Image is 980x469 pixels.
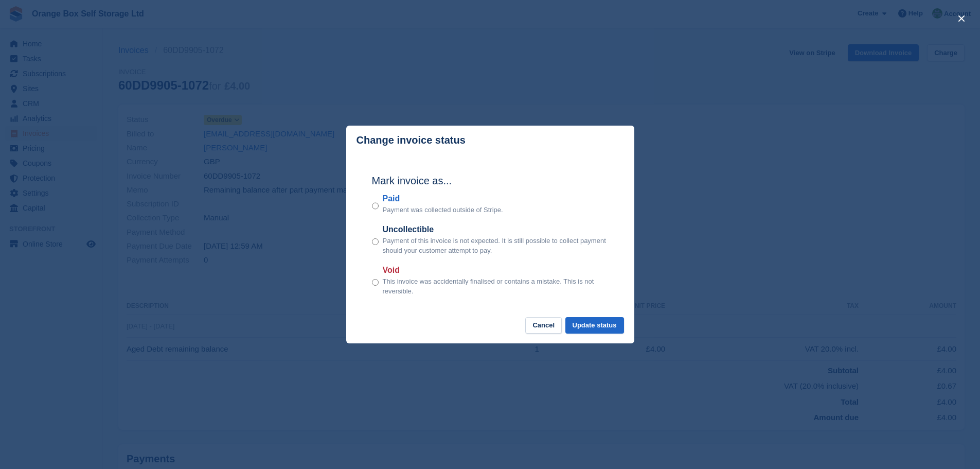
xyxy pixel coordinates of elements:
label: Paid [383,193,503,205]
p: This invoice was accidentally finalised or contains a mistake. This is not reversible. [383,276,609,297]
label: Uncollectible [383,223,609,236]
button: Update status [565,317,624,334]
label: Void [383,264,609,276]
button: close [953,10,970,27]
p: Change invoice status [357,134,466,146]
h2: Mark invoice as... [372,173,609,188]
p: Payment of this invoice is not expected. It is still possible to collect payment should your cust... [383,236,609,256]
p: Payment was collected outside of Stripe. [383,205,503,215]
button: Cancel [525,317,562,334]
